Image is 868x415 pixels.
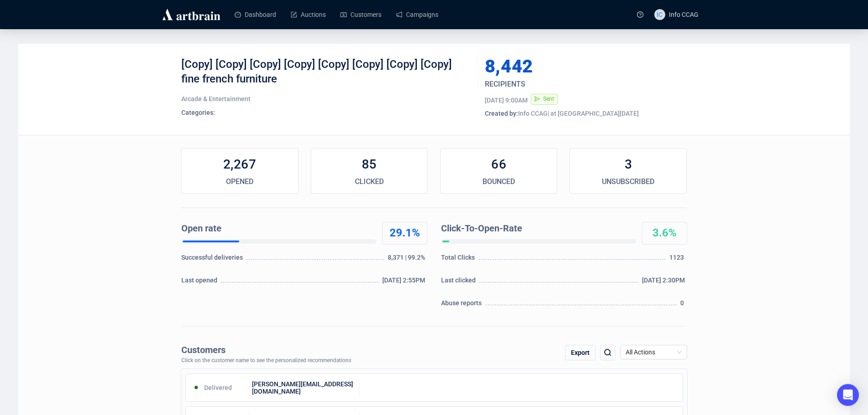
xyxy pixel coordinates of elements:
span: Info CCAG [669,11,699,18]
a: Dashboard [235,3,276,26]
div: CLICKED [311,176,427,187]
div: Open rate [181,222,373,236]
div: RECIPIENTS [485,79,652,90]
div: OPENED [182,176,298,187]
a: Campaigns [396,3,438,26]
div: 2,267 [182,155,298,174]
div: 85 [311,155,427,174]
div: Last clicked [441,276,478,289]
span: IC [657,10,663,20]
span: send [534,96,540,102]
div: BOUNCED [441,176,557,187]
div: 29.1% [383,226,427,241]
img: search.png [602,347,613,358]
div: Successful deliveries [181,253,245,266]
div: UNSUBSCRIBED [570,176,686,187]
span: Sent [543,96,554,102]
a: Customers [340,3,381,26]
a: Auctions [291,3,326,26]
span: All Actions [626,345,682,359]
img: logo [161,7,222,22]
div: Export [565,345,596,360]
span: Categories: [181,109,215,116]
div: 66 [441,155,557,174]
div: [Copy] [Copy] [Copy] [Copy] [Copy] [Copy] [Copy] [Copy] fine french furniture [181,57,471,85]
div: Last opened [181,276,220,289]
div: 8,442 [485,57,644,76]
div: [PERSON_NAME][EMAIL_ADDRESS][DOMAIN_NAME] [250,379,360,397]
div: 1123 [669,253,687,266]
span: question-circle [637,11,643,18]
div: Abuse reports [441,298,484,312]
div: [DATE] 9:00AM [485,96,528,105]
div: Open Intercom Messenger [837,384,859,406]
div: Click on the customer name to see the personalized recommendations [181,358,351,364]
div: Info CCAG | at [GEOGRAPHIC_DATA][DATE] [485,109,687,118]
div: Arcade & Entertainment [181,94,471,103]
div: Click-To-Open-Rate [441,222,632,236]
div: 3 [570,155,686,174]
div: 0 [680,298,687,312]
span: Created by: [485,110,518,117]
div: 8,371 | 99.2% [388,253,427,266]
div: [DATE] 2:30PM [642,276,687,289]
div: [DATE] 2:55PM [382,276,427,289]
div: Customers [181,345,351,355]
div: Total Clicks [441,253,478,266]
div: 3.6% [642,226,687,241]
div: Delivered [186,379,250,397]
